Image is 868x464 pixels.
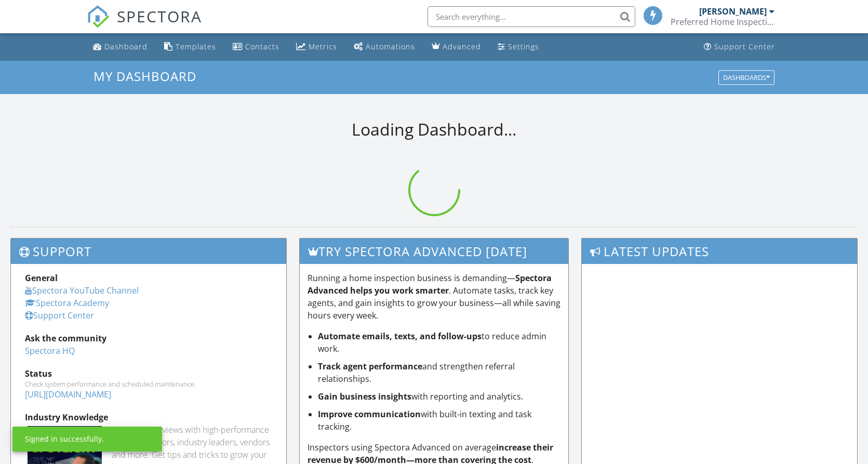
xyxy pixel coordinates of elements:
[671,17,774,27] div: Preferred Home Inspections
[25,272,58,284] strong: General
[318,360,561,385] li: and strengthen referral relationships.
[428,6,635,27] input: Search everything...
[25,310,94,321] a: Support Center
[318,330,561,355] li: to reduce admin work.
[699,6,767,17] div: [PERSON_NAME]
[11,238,286,264] h3: Support
[87,14,202,36] a: SPECTORA
[292,37,341,57] a: Metrics
[25,345,75,356] a: Spectora HQ
[582,238,857,264] h3: Latest Updates
[318,390,561,403] li: with reporting and analytics.
[318,361,422,372] strong: Track agent performance
[117,5,202,27] span: SPECTORA
[700,37,779,57] a: Support Center
[508,42,539,51] div: Settings
[350,37,419,57] a: Automations (Basic)
[493,37,543,57] a: Settings
[25,332,272,344] div: Ask the community
[25,297,109,309] a: Spectora Academy
[25,411,272,423] div: Industry Knowledge
[318,408,561,433] li: with built-in texting and task tracking.
[104,42,148,51] div: Dashboard
[443,42,481,51] div: Advanced
[723,74,770,81] div: Dashboards
[308,272,552,296] strong: Spectora Advanced helps you work smarter
[94,68,196,85] span: My Dashboard
[229,37,284,57] a: Contacts
[714,42,775,51] div: Support Center
[25,367,272,380] div: Status
[300,238,569,264] h3: Try spectora advanced [DATE]
[318,391,411,402] strong: Gain business insights
[25,285,139,296] a: Spectora YouTube Channel
[318,330,482,342] strong: Automate emails, texts, and follow-ups
[25,434,104,444] div: Signed in successfully.
[308,272,561,322] p: Running a home inspection business is demanding— . Automate tasks, track key agents, and gain ins...
[245,42,279,51] div: Contacts
[318,408,421,420] strong: Improve communication
[160,37,220,57] a: Templates
[25,389,111,400] a: [URL][DOMAIN_NAME]
[718,70,774,85] button: Dashboards
[25,380,272,388] div: Check system performance and scheduled maintenance.
[89,37,152,57] a: Dashboard
[87,5,110,28] img: The Best Home Inspection Software - Spectora
[366,42,415,51] div: Automations
[428,37,485,57] a: Advanced
[309,42,337,51] div: Metrics
[176,42,216,51] div: Templates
